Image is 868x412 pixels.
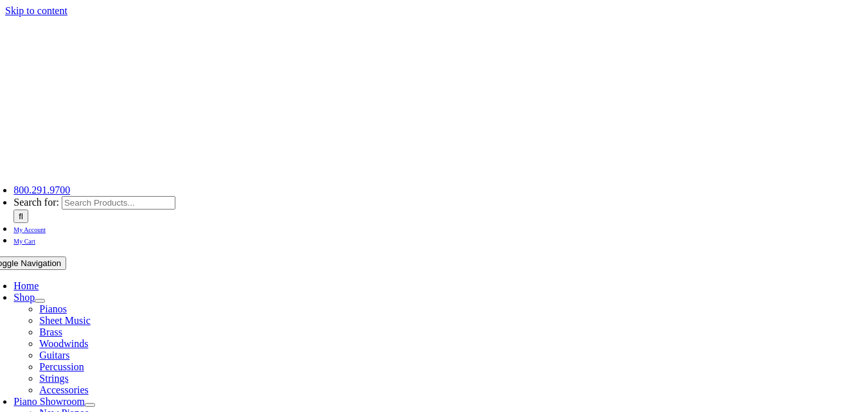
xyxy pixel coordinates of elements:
[5,5,67,16] a: Skip to content
[39,350,69,361] a: Guitars
[35,299,45,303] button: Open submenu of Shop
[39,327,62,337] a: Brass
[62,196,175,210] input: Search Products...
[13,235,35,246] a: My Cart
[13,280,39,291] a: Home
[13,210,28,223] input: Search
[39,373,68,384] a: Strings
[39,338,88,349] a: Woodwinds
[39,303,67,314] a: Pianos
[13,226,46,233] span: My Account
[85,403,95,407] button: Open submenu of Piano Showroom
[13,223,46,234] a: My Account
[13,396,85,407] a: Piano Showroom
[13,184,70,195] a: 800.291.9700
[39,384,88,395] a: Accessories
[13,292,35,303] a: Shop
[13,197,59,208] span: Search for:
[39,315,91,326] a: Sheet Music
[39,361,84,372] a: Percussion
[13,238,35,245] span: My Cart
